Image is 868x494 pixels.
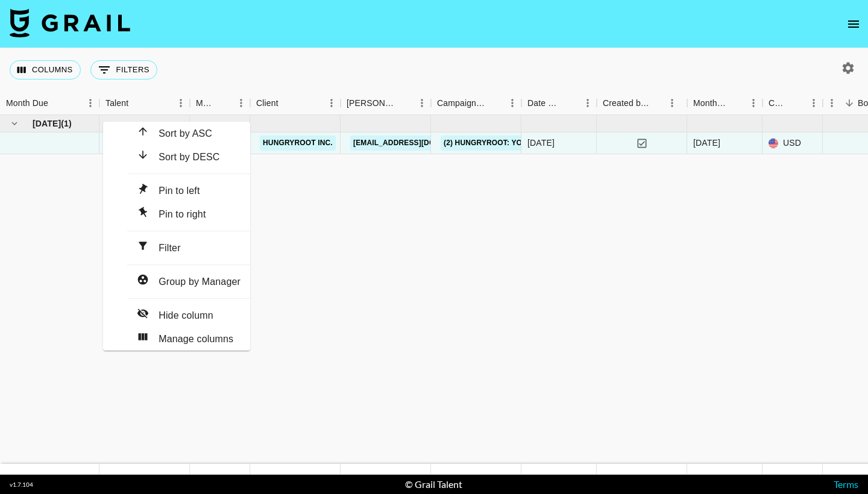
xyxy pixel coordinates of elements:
button: hide children [6,115,23,132]
span: Pin to right [159,209,206,219]
div: Client [256,92,278,115]
button: Menu [823,94,841,112]
button: Sort [278,95,295,111]
span: Filter [159,243,180,253]
div: Talent [105,92,128,115]
button: Sort [841,95,858,111]
div: USD [763,133,823,154]
div: Month Due [687,92,763,115]
div: Booker [341,92,431,115]
span: ( 1 ) [61,117,72,130]
a: Terms [834,478,858,490]
div: Date Created [521,92,597,115]
button: Sort [650,95,667,111]
img: Grail Talent [10,8,130,37]
div: Month Due [6,92,48,115]
button: Menu [322,94,341,112]
button: Sort [728,95,744,111]
span: Sort by ASC [159,128,212,139]
button: Menu [663,94,681,112]
button: Menu [232,94,250,112]
button: Sort [788,95,805,111]
div: [PERSON_NAME] [347,92,396,115]
button: Menu [172,94,190,112]
button: Sort [215,95,232,111]
button: Select columns [10,60,81,80]
div: Currency [763,92,823,115]
div: Campaign (Type) [437,92,486,115]
button: Show filters [90,60,157,80]
a: (2) Hungryroot: Your Partner in Healthy Living [441,136,646,151]
button: open drawer [841,12,866,36]
button: Menu [805,94,823,112]
div: Campaign (Type) [431,92,521,115]
button: Menu [744,94,763,112]
button: Sort [562,95,579,111]
button: Sort [396,95,413,111]
div: © Grail Talent [405,478,462,490]
button: Sort [48,95,65,111]
div: Month Due [693,92,728,115]
button: Sort [486,95,503,111]
div: v 1.7.104 [10,481,33,489]
div: Currency [769,92,788,115]
button: Menu [81,94,99,112]
ul: Menu [103,122,250,351]
div: Jun '25 [693,137,720,149]
button: Menu [579,94,597,112]
a: [EMAIL_ADDRESS][DOMAIN_NAME] [350,136,485,151]
span: Sort by DESC [159,152,219,162]
div: Manager [190,92,250,115]
div: Manager [196,92,215,115]
span: Group by Manager [159,277,241,287]
div: Date Created [527,92,562,115]
button: Menu [413,94,431,112]
div: Talent [99,92,190,115]
button: Sort [128,95,145,111]
div: Created by Grail Team [597,92,687,115]
a: Hungryroot Inc. [260,136,336,151]
div: Client [250,92,341,115]
div: Created by Grail Team [603,92,650,115]
span: Pin to left [159,186,200,196]
button: Menu [503,94,521,112]
span: Hide column [159,310,213,320]
span: Manage columns [159,334,233,344]
span: [DATE] [33,117,61,130]
div: 6/23/2025 [527,137,555,149]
